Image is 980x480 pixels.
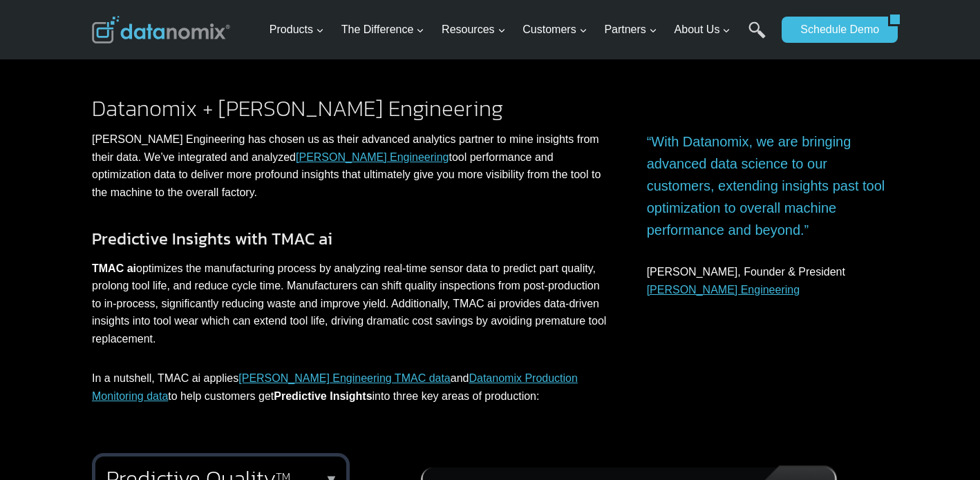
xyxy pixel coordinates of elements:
[442,21,505,39] span: Resources
[92,16,230,44] img: Datanomix
[675,21,731,39] span: About Us
[264,8,775,52] nav: Primary Navigation
[647,263,888,298] p: [PERSON_NAME], Founder & President
[92,260,608,348] p: optimizes the manufacturing process by analyzing real-time sensor data to predict part quality, p...
[782,17,888,43] a: Schedule Demo
[92,369,608,405] p: In a nutshell, TMAC ai applies and to help customers get into three key areas of production:
[92,262,136,274] strong: TMAC ai
[92,97,608,119] h2: Datanomix + [PERSON_NAME] Engineering
[647,134,885,238] span: “With Datanomix, we are bringing advanced data science to our customers, extending insights past ...
[238,372,451,384] a: [PERSON_NAME] Engineering TMAC data
[92,227,608,251] h3: Predictive Insights with TMAC ai
[647,284,800,296] a: [PERSON_NAME] Engineering
[748,21,766,52] a: Search
[522,21,587,39] span: Customers
[274,390,372,402] strong: Predictive Insights
[604,21,657,39] span: Partners
[92,131,608,201] p: [PERSON_NAME] Engineering has chosen us as their advanced analytics partner to mine insights from...
[270,21,324,39] span: Products
[296,151,449,163] a: [PERSON_NAME] Engineering
[341,21,425,39] span: The Difference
